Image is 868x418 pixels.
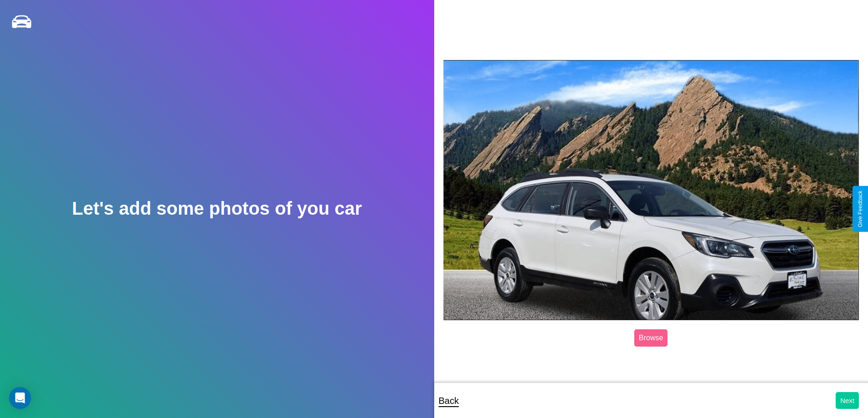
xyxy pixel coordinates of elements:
h2: Let's add some photos of you car [72,198,362,219]
div: Give Feedback [857,191,863,227]
button: Next [836,392,859,409]
p: Back [439,393,459,409]
label: Browse [634,329,668,347]
img: posted [443,60,859,320]
div: Open Intercom Messenger [9,387,31,409]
